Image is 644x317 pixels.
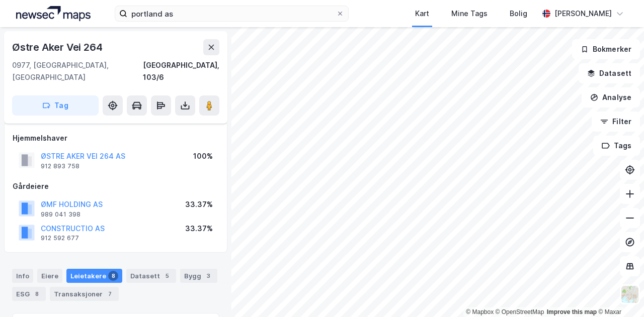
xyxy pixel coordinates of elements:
div: [PERSON_NAME] [554,8,612,20]
button: Tag [12,95,99,116]
div: Transaksjoner [50,287,119,301]
div: Gårdeiere [13,180,219,192]
a: Mapbox [466,308,494,315]
div: 912 592 677 [41,234,79,242]
div: Mine Tags [451,8,488,20]
button: Filter [592,112,640,132]
div: Hjemmelshaver [13,132,219,144]
a: Improve this map [547,308,597,315]
div: 33.37% [185,198,213,210]
button: Datasett [579,63,640,83]
div: 8 [108,271,118,281]
button: Analyse [582,87,640,108]
div: Leietakere [66,269,122,283]
div: Eiere [37,269,62,283]
div: Bolig [510,8,527,20]
img: logo.a4113a55bc3d86da70a041830d287a7e.svg [16,6,91,21]
div: 8 [32,289,42,299]
div: 7 [105,289,115,299]
div: 3 [203,271,213,281]
div: 912 893 758 [41,162,79,170]
div: Kart [415,8,429,20]
div: Info [12,269,33,283]
div: 5 [162,271,172,281]
div: 100% [193,150,213,162]
div: 0977, [GEOGRAPHIC_DATA], [GEOGRAPHIC_DATA] [12,59,143,83]
div: [GEOGRAPHIC_DATA], 103/6 [143,59,219,83]
div: ESG [12,287,46,301]
div: Datasett [126,269,176,283]
button: Bokmerker [572,39,640,59]
iframe: Chat Widget [594,269,644,317]
button: Tags [593,136,640,156]
a: OpenStreetMap [496,308,544,315]
div: 33.37% [185,223,213,235]
div: Bygg [180,269,217,283]
input: Søk på adresse, matrikkel, gårdeiere, leietakere eller personer [127,6,336,21]
div: 989 041 398 [41,210,80,219]
div: Østre Aker Vei 264 [12,39,104,55]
